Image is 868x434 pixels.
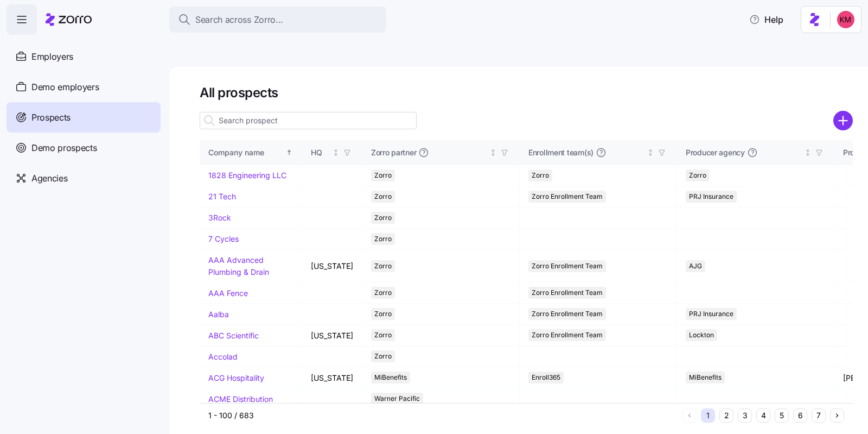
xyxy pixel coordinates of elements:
th: Producer agencyNot sorted [677,140,834,165]
a: 21 Tech [208,192,236,201]
button: 6 [793,408,807,423]
span: Demo employers [31,80,99,94]
span: Zorro [374,329,392,341]
span: Zorro partner [371,147,416,158]
button: 3 [738,408,752,423]
span: MiBenefits [374,372,407,383]
img: 8fbd33f679504da1795a6676107ffb9e [837,11,854,28]
span: AJG [689,260,702,272]
div: HQ [311,147,330,159]
a: Demo employers [7,72,161,102]
a: ACME Distribution [208,394,273,404]
span: Zorro Enrollment Team [532,191,603,203]
span: Prospects [31,111,71,124]
span: Demo prospects [31,141,97,155]
span: Help [749,13,783,26]
a: AAA Fence [208,288,248,298]
a: Employers [7,41,161,72]
span: Enroll365 [532,372,560,383]
a: ACG Hospitality [208,373,264,382]
th: Enrollment team(s)Not sorted [520,140,677,165]
span: Search across Zorro... [195,13,283,27]
a: Agencies [7,163,161,193]
span: Warner Pacific [374,393,420,405]
span: Enrollment team(s) [528,147,593,158]
a: Aalba [208,310,229,319]
button: Search across Zorro... [169,7,386,33]
button: Next page [830,408,844,423]
a: Demo prospects [7,133,161,163]
span: Zorro [374,233,392,245]
span: Lockton [689,329,714,341]
th: Zorro partnerNot sorted [362,140,520,165]
div: Not sorted [647,149,654,156]
span: Zorro [374,308,392,320]
a: Prospects [7,102,161,133]
span: Zorro [374,191,392,203]
span: Employers [31,50,73,64]
button: 5 [775,408,789,423]
td: [US_STATE] [302,325,362,346]
button: Previous page [682,408,697,423]
span: Zorro Enrollment Team [532,287,603,299]
button: Help [741,9,792,30]
a: 1828 Engineering LLC [208,171,286,180]
div: Not sorted [332,149,340,156]
a: AAA Advanced Plumbing & Drain [208,255,269,276]
button: 7 [812,408,826,423]
span: Zorro [374,169,392,181]
span: Zorro [374,212,392,224]
span: Zorro [374,350,392,362]
span: Zorro [374,260,392,272]
span: MiBenefits [689,372,722,383]
a: 3Rock [208,213,231,222]
div: Not sorted [804,149,812,156]
span: Zorro [374,287,392,299]
div: 1 - 100 / 683 [208,410,678,421]
span: PRJ Insurance [689,308,733,320]
a: ABC Scientific [208,331,259,340]
button: 2 [719,408,733,423]
button: 4 [756,408,770,423]
span: Zorro [689,169,706,181]
span: Zorro Enrollment Team [532,329,603,341]
span: Zorro Enrollment Team [532,260,603,272]
th: HQNot sorted [302,140,362,165]
div: Company name [208,147,284,159]
a: Accolad [208,352,238,361]
h1: All prospects [200,84,853,101]
span: PRJ Insurance [689,191,733,203]
svg: add icon [833,111,853,130]
td: [US_STATE] [302,367,362,388]
span: Producer agency [686,147,745,158]
td: [US_STATE] [302,250,362,282]
div: Not sorted [489,149,497,156]
div: Sorted ascending [285,149,293,156]
span: Zorro Enrollment Team [532,308,603,320]
span: Zorro [532,169,549,181]
button: 1 [701,408,715,423]
span: Agencies [31,172,67,185]
a: 7 Cycles [208,234,239,243]
input: Search prospect [200,112,417,129]
th: Company nameSorted ascending [200,140,302,165]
